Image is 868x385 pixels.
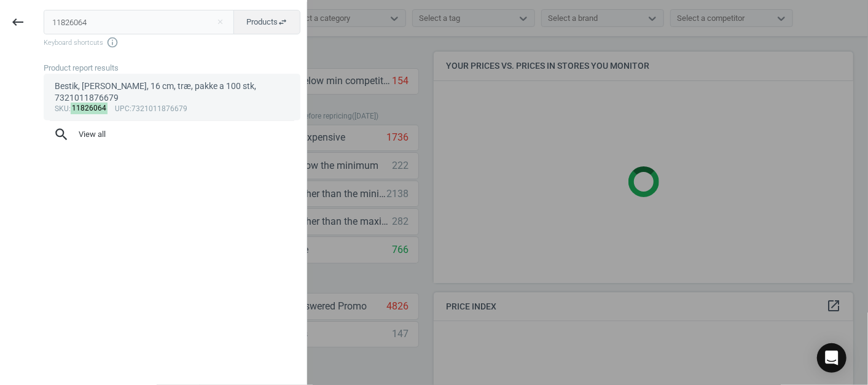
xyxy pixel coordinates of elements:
button: Close [211,17,229,28]
div: Open Intercom Messenger [817,343,846,373]
i: search [53,126,69,142]
span: upc [115,104,130,113]
div: : :7321011876679 [55,104,290,114]
button: searchView all [44,121,300,148]
span: sku [55,104,69,113]
span: View all [53,126,291,142]
i: keyboard_backspace [10,15,25,29]
span: Keyboard shortcuts [44,36,300,49]
i: swap_horiz [278,17,287,27]
button: Productsswap_horiz [233,10,300,34]
div: Bestik, [PERSON_NAME], 16 cm, træ, pakke a 100 stk, 7321011876679 [55,80,290,104]
input: Enter the SKU or product name [44,10,235,34]
mark: 11826064 [71,103,108,114]
div: Product report results [44,63,307,74]
button: keyboard_backspace [4,8,32,37]
i: info_outline [106,36,119,49]
span: Products [246,17,287,28]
